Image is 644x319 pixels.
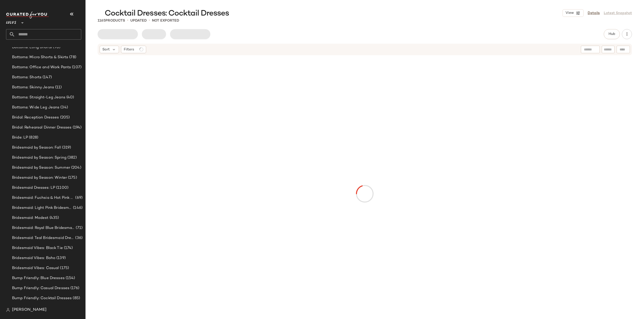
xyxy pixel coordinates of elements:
span: 1165 [98,19,105,23]
span: (175) [59,265,69,271]
span: [PERSON_NAME] [12,307,47,313]
span: (107) [71,65,82,70]
span: Bottoms: Wide Leg Jeans [12,105,59,110]
img: svg%3e [6,308,10,312]
span: Bottoms: Office and Work Pants [12,65,71,70]
span: (176) [69,285,79,291]
span: Bridesmaid Vibes: Black Tie [12,245,63,251]
span: (34) [59,105,68,110]
span: (1100) [55,185,68,191]
span: Bridesmaid Vibes: Boho [12,255,55,261]
span: (69) [74,195,83,201]
span: (205) [59,115,70,120]
p: updated [130,18,147,23]
span: (147) [42,75,52,80]
span: Filters [124,47,134,52]
span: (11) [54,85,62,90]
span: (36) [74,235,83,241]
span: (146) [72,205,83,211]
span: (828) [28,135,38,141]
span: Bridesmaid Dresses: LP [12,185,55,191]
span: Bottoms: Skinny Jeans [12,85,54,90]
span: (382) [66,155,77,161]
span: Bottoms: Long Shorts [12,44,52,50]
span: (154) [65,275,75,281]
span: Sort [102,47,110,52]
span: • [127,18,128,24]
span: Bridesmaid by Season: Winter [12,175,67,181]
div: Products [98,18,125,23]
span: Bridesmaid: Fuchsia & Hot Pink Bridesmaid Dresses [12,195,74,201]
span: Bridesmaid: Royal Blue Bridesmaid Dresses [12,225,75,231]
span: Bridesmaid: Light Pink Bridesmaid Dresses [12,205,72,211]
span: Bottoms: Micro Shorts & Skirts [12,54,68,60]
span: (90) [52,44,61,50]
span: Bridesmaid: Teal Bridesmaid Dresses [12,235,74,241]
p: Not Exported [152,18,179,23]
span: (204) [70,165,81,171]
span: (435) [49,215,59,221]
img: cfy_white_logo.C9jOOHJF.svg [6,12,49,19]
span: Bride: LP [12,135,28,141]
span: Bottoms: Straight-Leg Jeans [12,95,65,100]
span: Hub [608,32,615,36]
span: Bridal: Reception Dresses [12,115,59,120]
span: (319) [61,145,71,151]
span: Bump Friendly: Blue Dresses [12,275,65,281]
span: (71) [75,225,83,231]
span: (194) [72,125,82,131]
span: (40) [65,95,74,100]
span: Bridesmaid by Season: Summer [12,165,70,171]
button: Hub [604,29,620,39]
span: Bridesmaid Vibes: Casual [12,265,59,271]
span: Cocktail Dresses: Cocktail Dresses [105,9,229,19]
span: (78) [68,54,76,60]
span: (139) [55,255,66,261]
span: Bump Friendly: Casual Dresses [12,285,69,291]
span: (85) [72,295,80,301]
span: Bridesmaid: Modest [12,215,49,221]
span: Bridesmaid by Season: Spring [12,155,66,161]
span: Bottoms: Shorts [12,75,42,80]
span: Lulus [6,17,16,26]
span: Bump Friendly: Cocktail Dresses [12,295,72,301]
span: View [565,11,574,15]
span: (175) [67,175,77,181]
a: Details [588,11,600,16]
span: (174) [63,245,73,251]
span: Bridesmaid by Season: Fall [12,145,61,151]
span: Bridal: Rehearsal Dinner Dresses [12,125,72,131]
button: View [562,9,584,17]
span: • [149,18,150,24]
